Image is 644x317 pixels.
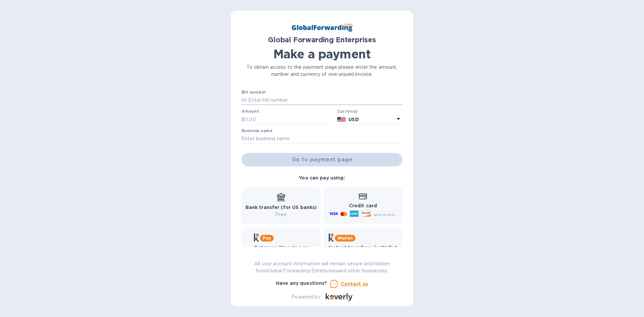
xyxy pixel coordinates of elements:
[299,175,345,180] b: You can pay using:
[241,47,402,61] h1: Make a payment
[341,281,368,286] u: Contact us
[246,205,317,210] b: Bank transfer (for US banks)
[254,245,309,250] b: Get more time to pay
[241,134,402,144] input: Enter business name
[268,36,376,44] b: Global Forwarding Enterprises
[241,64,402,78] p: To obtain access to the payment page please enter the amount, number and currency of one unpaid i...
[246,211,317,218] p: Free
[245,114,334,124] input: 0.00
[263,235,271,241] b: Pay
[374,212,398,217] span: and more...
[247,95,402,105] input: Enter bill number
[241,90,266,94] label: Bill number
[349,203,377,208] b: Credit card
[241,129,272,133] label: Business name
[291,294,320,301] p: Powered by
[348,117,359,122] b: USD
[241,116,245,123] p: $
[241,110,259,114] label: Amount
[241,260,402,274] p: All your account information will remain secure and hidden from Global Forwarding Enterprises and...
[329,245,397,250] b: Instant transfers via Wallet
[337,109,358,114] b: Currency
[337,235,353,241] b: Wallet
[276,280,327,286] b: Have any questions?
[337,117,346,122] img: USD
[241,97,247,104] p: №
